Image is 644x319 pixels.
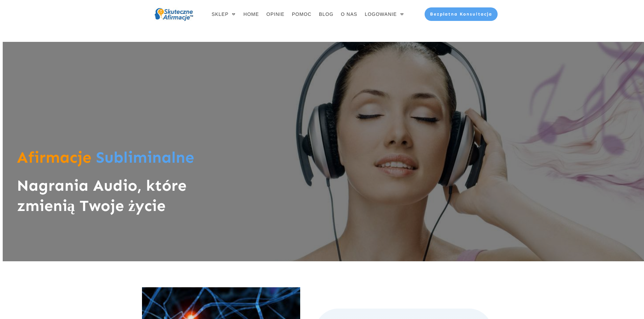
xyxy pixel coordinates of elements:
a: POMOC [292,9,312,19]
span: LOGOWANIE [365,9,397,19]
a: OPINIE [266,9,284,19]
span: Afirmacje [17,148,91,167]
a: SKLEP [212,9,236,19]
span: SKLEP [212,9,229,19]
a: BLOG [319,9,333,19]
a: LOGOWANIE [365,9,404,19]
a: Bezpłatna Konsultacja [425,7,498,21]
span: Subliminalne [96,148,194,167]
span: Bezpłatna Konsultacja [430,11,493,17]
h1: Nagrania Audio, które zmienią Twoje życie [17,176,220,223]
a: HOME [243,9,259,19]
a: O NAS [341,9,357,19]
